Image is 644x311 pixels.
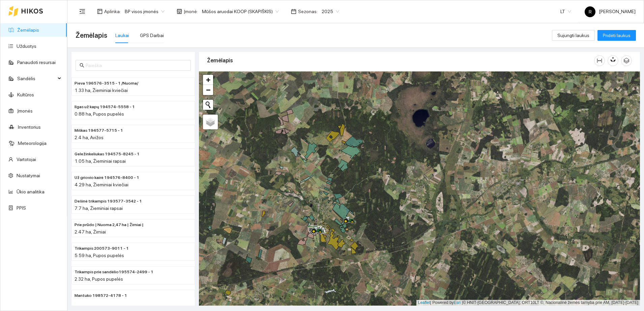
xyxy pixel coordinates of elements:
[17,173,40,178] a: Nustatymai
[75,276,123,282] span: 2.32 ha, Pupos pupelės
[291,9,296,14] span: calendar
[203,115,218,129] a: Layers
[17,205,26,211] a: PPIS
[75,269,153,275] span: Trikampis prie sandėlio195574-2499 - 1
[17,27,39,33] a: Žemėlapis
[18,124,41,130] a: Inventorius
[552,30,595,41] button: Sujungti laukus
[454,300,461,305] a: Esri
[17,60,56,65] a: Panaudoti resursai
[76,5,89,18] button: menu-fold
[75,135,104,140] span: 2.4 ha, Avižos
[603,32,631,39] span: Pridėti laukus
[597,30,636,41] button: Pridėti laukus
[17,108,33,114] a: Įmonės
[206,86,210,94] span: −
[97,9,103,14] span: layout
[104,8,121,15] span: Aplinka :
[594,58,605,63] span: column-width
[75,245,129,252] span: Trikampis 200573-9011 - 1
[17,189,45,194] a: Ūkio analitika
[177,9,182,14] span: shop
[75,253,124,258] span: 5.59 ha, Pupos pupelės
[462,300,463,305] span: |
[75,151,140,157] span: Geležinkeliukas 194575-8245 - 1
[322,6,339,17] span: 2025
[418,300,430,305] a: Leaflet
[202,6,279,17] span: Mūšos aruodai KOOP (SKAPIŠKIS)
[80,63,84,68] span: search
[79,8,85,14] span: menu-fold
[557,32,589,39] span: Sujungti laukus
[115,32,129,39] div: Laukai
[552,33,595,38] a: Sujungti laukus
[597,33,636,38] a: Pridėti laukus
[184,8,198,15] span: Įmonė :
[75,104,135,110] span: Ilgas už kapų 194574-5558 - 1
[75,222,144,228] span: Prie prūdo | Nuoma 2,47 ha | Žirniai |
[17,72,56,85] span: Sandėlis
[75,182,128,187] span: 4.29 ha, Žieminiai kviečiai
[203,100,213,110] button: Initiate a new search
[203,85,213,95] a: Zoom out
[75,80,138,87] span: Pieva 196576-3515 - 1 /Nuoma/
[75,229,106,235] span: 2.47 ha, Žirniai
[416,300,640,306] div: | Powered by © HNIT-[GEOGRAPHIC_DATA]; ORT10LT ©, Nacionalinė žemės tarnyba prie AM, [DATE]-[DATE]
[86,62,187,69] input: Paieška
[125,6,165,17] span: BP visos įmonės
[75,127,123,134] span: Miškas 194577-5715 - 1
[206,75,210,84] span: +
[75,206,123,211] span: 7.7 ha, Žieminiai rapsai
[560,6,571,17] span: LT
[75,88,128,93] span: 1.33 ha, Žieminiai kviečiai
[589,6,592,17] span: R
[140,32,164,39] div: GPS Darbai
[585,9,636,14] span: [PERSON_NAME]
[17,157,36,162] a: Vartotojai
[75,111,124,117] span: 0.88 ha, Pupos pupelės
[75,198,142,205] span: Dešinė trikampis 193577-3542 - 1
[207,51,594,70] div: Žemėlapis
[75,175,139,181] span: Už griovio kairė 194576-8400 - 1
[76,30,107,41] span: Žemėlapis
[298,8,318,15] span: Sezonas :
[75,158,126,164] span: 1.05 ha, Žieminiai rapsai
[18,141,47,146] a: Meteorologija
[17,43,36,49] a: Užduotys
[75,292,127,299] span: Mantuko 198572-4178 - 1
[203,75,213,85] a: Zoom in
[594,55,605,66] button: column-width
[17,92,34,97] a: Kultūros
